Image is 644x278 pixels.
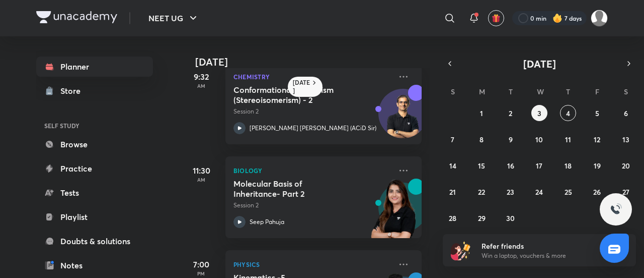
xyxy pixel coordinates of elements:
abbr: Wednesday [537,87,544,96]
a: Doubts & solutions [36,231,153,251]
abbr: September 26, 2025 [593,187,601,197]
h6: Refer friends [481,241,605,251]
h4: [DATE] [195,56,432,68]
p: Chemistry [233,71,391,83]
button: September 26, 2025 [589,184,605,200]
abbr: Saturday [624,87,628,96]
abbr: September 28, 2025 [449,213,456,223]
button: September 17, 2025 [531,157,547,174]
abbr: September 23, 2025 [507,187,514,197]
button: NEET UG [142,8,205,28]
abbr: Thursday [566,87,570,96]
button: September 1, 2025 [473,105,490,121]
abbr: September 17, 2025 [536,161,542,171]
button: September 23, 2025 [503,184,519,200]
div: Store [60,85,87,97]
abbr: September 18, 2025 [565,161,572,171]
abbr: September 24, 2025 [535,187,543,197]
button: September 18, 2025 [560,157,576,174]
abbr: September 20, 2025 [622,161,630,171]
abbr: Sunday [451,87,455,96]
h6: [DATE] [293,79,310,95]
button: September 4, 2025 [560,105,576,121]
span: [DATE] [523,57,556,71]
a: Tests [36,183,153,203]
abbr: September 19, 2025 [594,161,601,171]
button: September 2, 2025 [503,105,519,121]
button: September 7, 2025 [445,131,461,147]
button: September 11, 2025 [560,131,576,147]
button: September 27, 2025 [618,184,634,200]
button: September 30, 2025 [503,210,519,226]
a: Store [36,81,153,101]
abbr: Tuesday [509,87,513,96]
img: Avatar [379,94,427,143]
button: [DATE] [457,57,622,71]
img: Shristi Raj [591,10,608,27]
button: September 10, 2025 [531,131,547,147]
abbr: September 14, 2025 [449,161,456,171]
p: Win a laptop, vouchers & more [481,251,605,260]
button: September 12, 2025 [589,131,605,147]
abbr: September 2, 2025 [509,108,512,118]
button: September 9, 2025 [503,131,519,147]
button: September 22, 2025 [473,184,490,200]
abbr: September 4, 2025 [566,108,570,118]
img: ttu [610,203,622,215]
h5: 7:00 [181,258,221,270]
a: Planner [36,57,153,77]
abbr: September 9, 2025 [509,135,513,144]
button: September 13, 2025 [618,131,634,147]
h5: Molecular Basis of Inheritance- Part 2 [233,179,359,199]
abbr: September 21, 2025 [449,187,456,197]
abbr: September 13, 2025 [622,135,629,144]
p: PM [181,270,221,276]
button: avatar [488,10,504,26]
abbr: September 25, 2025 [565,187,572,197]
p: Physics [233,258,391,270]
abbr: September 6, 2025 [624,108,628,118]
abbr: September 3, 2025 [537,108,541,118]
button: September 5, 2025 [589,105,605,121]
abbr: September 22, 2025 [478,187,485,197]
p: Session 2 [233,107,391,116]
abbr: September 29, 2025 [478,213,486,223]
button: September 29, 2025 [473,210,490,226]
a: Browse [36,134,153,154]
button: September 3, 2025 [531,105,547,121]
a: Notes [36,255,153,275]
a: Playlist [36,207,153,227]
p: AM [181,177,221,183]
abbr: September 15, 2025 [478,161,485,171]
button: September 8, 2025 [473,131,490,147]
button: September 28, 2025 [445,210,461,226]
p: Biology [233,164,391,177]
p: [PERSON_NAME] [PERSON_NAME] (ACiD Sir) [250,124,376,133]
a: Company Logo [36,11,117,26]
abbr: Friday [595,87,599,96]
abbr: Monday [479,87,485,96]
button: September 6, 2025 [618,105,634,121]
button: September 24, 2025 [531,184,547,200]
abbr: September 16, 2025 [507,161,514,171]
abbr: September 5, 2025 [595,108,599,118]
button: September 21, 2025 [445,184,461,200]
abbr: September 12, 2025 [594,135,600,144]
button: September 20, 2025 [618,157,634,174]
button: September 14, 2025 [445,157,461,174]
abbr: September 27, 2025 [622,187,629,197]
abbr: September 30, 2025 [506,213,515,223]
img: referral [451,240,471,260]
button: September 16, 2025 [503,157,519,174]
img: unacademy [366,179,422,248]
p: Session 2 [233,201,391,210]
p: Seep Pahuja [250,217,284,227]
abbr: September 1, 2025 [480,108,483,118]
h6: SELF STUDY [36,117,153,134]
abbr: September 11, 2025 [565,135,571,144]
button: September 25, 2025 [560,184,576,200]
img: Company Logo [36,11,117,23]
img: streak [552,13,562,23]
img: avatar [492,14,501,23]
h5: 9:32 [181,71,221,83]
